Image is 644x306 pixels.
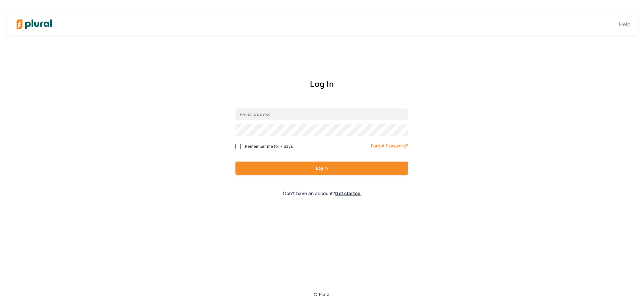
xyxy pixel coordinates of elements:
span: Remember me for 7 days [245,143,293,149]
a: Help [619,21,631,28]
small: Forgot Password? [371,143,408,148]
a: Forgot Password? [371,142,408,149]
button: Log In [235,162,408,175]
div: Don't have an account? [207,190,437,197]
input: Remember me for 7 days [235,144,241,149]
a: Get started [335,190,361,196]
input: Email address [235,108,408,120]
div: Log In [207,78,437,90]
img: Logo for Plural [11,12,58,36]
small: © Plural [314,292,330,297]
